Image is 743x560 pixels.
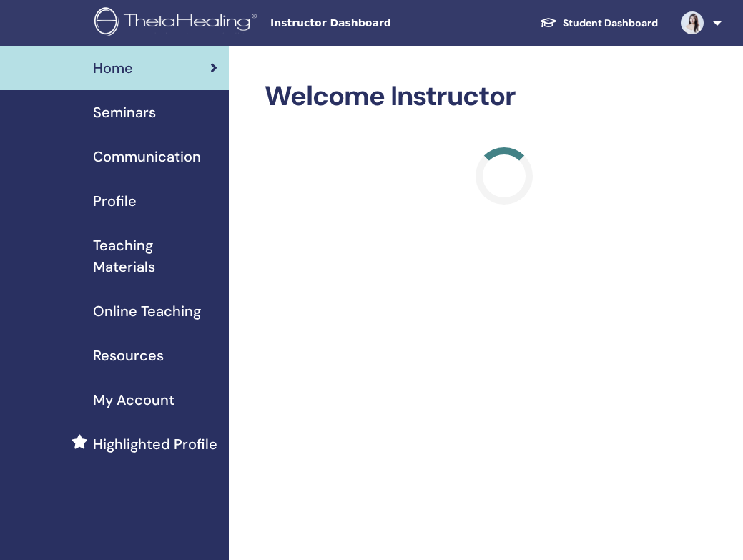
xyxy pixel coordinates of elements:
span: Home [93,57,133,79]
span: Profile [93,190,137,212]
span: Resources [93,345,164,366]
span: Communication [93,146,201,167]
a: Student Dashboard [528,10,669,36]
span: Instructor Dashboard [270,16,485,31]
span: My Account [93,389,174,411]
span: Online Teaching [93,300,201,322]
img: graduation-cap-white.svg [540,16,557,29]
img: logo.png [94,7,262,39]
img: default.jpg [681,11,704,34]
span: Highlighted Profile [93,433,217,455]
span: Teaching Materials [93,235,217,277]
span: Seminars [93,102,156,123]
